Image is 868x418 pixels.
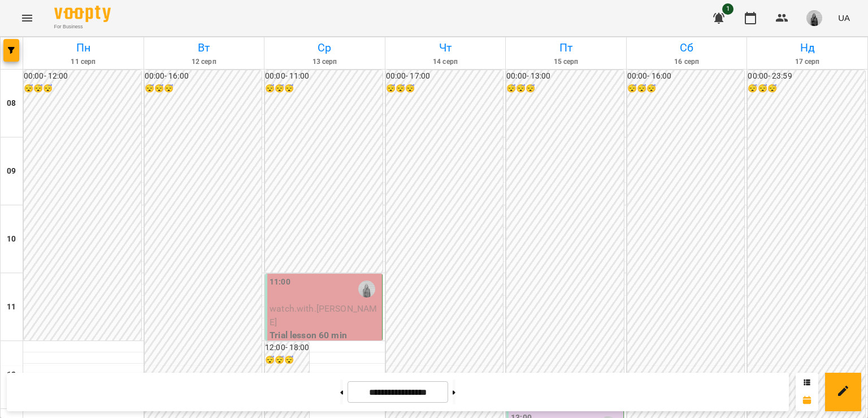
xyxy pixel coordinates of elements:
[627,70,745,83] h6: 00:00 - 16:00
[387,39,504,57] h6: Чт
[628,57,745,67] h6: 16 серп
[506,70,624,83] h6: 00:00 - 13:00
[806,10,822,26] img: 465148d13846e22f7566a09ee851606a.jpeg
[25,57,142,67] h6: 11 серп
[748,70,865,83] h6: 00:00 - 23:59
[270,276,290,288] label: 11:00
[7,97,16,110] h6: 08
[265,342,309,354] h6: 12:00 - 18:00
[24,83,141,95] h6: 😴😴😴
[749,57,866,67] h6: 17 серп
[627,83,745,95] h6: 😴😴😴
[266,57,383,67] h6: 13 серп
[834,7,854,28] button: UA
[7,165,16,178] h6: 09
[387,57,504,67] h6: 14 серп
[24,70,141,83] h6: 00:00 - 12:00
[145,70,262,83] h6: 00:00 - 16:00
[7,233,16,245] h6: 10
[25,39,142,57] h6: Пн
[266,39,383,57] h6: Ср
[146,57,263,67] h6: 12 серп
[145,83,262,95] h6: 😴😴😴
[722,3,734,15] span: 1
[146,39,263,57] h6: Вт
[506,83,624,95] h6: 😴😴😴
[358,281,375,298] img: Чоповська Сніжана (н, а)
[838,12,850,24] span: UA
[265,70,383,83] h6: 00:00 - 11:00
[507,57,624,67] h6: 15 серп
[628,39,745,57] h6: Сб
[54,6,111,22] img: Voopty Logo
[14,5,41,32] button: Menu
[54,23,111,31] span: For Business
[507,39,624,57] h6: Пт
[749,39,866,57] h6: Нд
[7,301,16,313] h6: 11
[386,83,504,95] h6: 😴😴😴
[265,83,383,95] h6: 😴😴😴
[748,83,865,95] h6: 😴😴😴
[265,354,309,367] h6: 😴😴😴
[386,70,504,83] h6: 00:00 - 17:00
[270,329,380,342] p: Trial lesson 60 min
[270,303,377,327] span: watch.with.[PERSON_NAME]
